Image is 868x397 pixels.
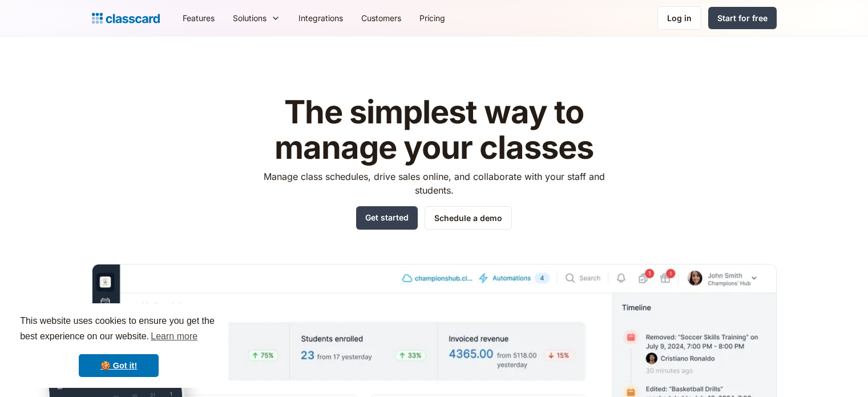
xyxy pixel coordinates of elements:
[410,5,454,31] a: Pricing
[233,12,267,24] div: Solutions
[224,5,289,31] div: Solutions
[356,206,418,230] a: Get started
[9,303,228,388] div: cookieconsent
[289,5,352,31] a: Integrations
[657,6,701,30] a: Log in
[352,5,410,31] a: Customers
[173,5,224,31] a: Features
[149,328,199,345] a: learn more about cookies
[425,206,512,230] a: Schedule a demo
[20,314,217,345] span: This website uses cookies to ensure you get the best experience on our website.
[708,7,777,29] a: Start for free
[253,170,615,197] p: Manage class schedules, drive sales online, and collaborate with your staff and students.
[92,10,160,26] a: home
[667,12,692,24] div: Log in
[717,12,768,24] div: Start for free
[253,95,615,165] h1: The simplest way to manage your classes
[79,354,159,377] a: dismiss cookie message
